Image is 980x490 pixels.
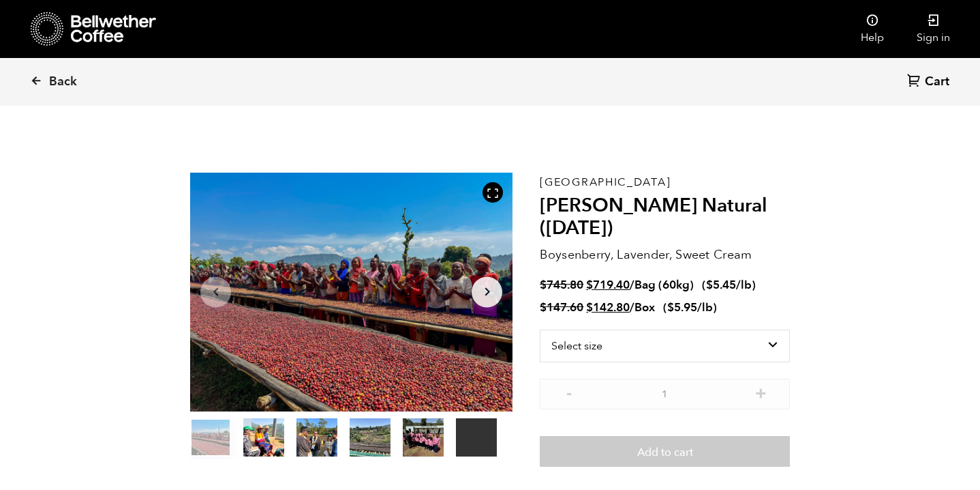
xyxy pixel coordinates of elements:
bdi: 745.80 [540,277,583,293]
h2: [PERSON_NAME] Natural ([DATE]) [540,194,790,240]
button: Add to cart [540,436,790,467]
bdi: 142.80 [586,300,630,315]
span: Cart [925,74,949,90]
span: $ [706,277,713,293]
bdi: 147.60 [540,300,583,315]
span: $ [667,300,674,315]
bdi: 5.95 [667,300,697,315]
span: /lb [697,300,713,315]
span: $ [586,300,593,315]
span: Bag (60kg) [634,277,694,293]
a: Cart [907,73,953,91]
span: /lb [736,277,752,293]
span: Back [49,74,77,90]
p: Boysenberry, Lavender, Sweet Cream [540,246,790,264]
button: + [752,386,769,399]
bdi: 5.45 [706,277,736,293]
span: / [630,300,634,315]
span: $ [586,277,593,293]
span: $ [540,277,547,293]
video: Your browser does not support the video tag. [456,418,497,457]
span: ( ) [663,300,717,315]
span: $ [540,300,547,315]
span: / [630,277,634,293]
button: - [560,386,577,399]
span: ( ) [702,277,756,293]
span: Box [634,300,655,315]
bdi: 719.40 [586,277,630,293]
